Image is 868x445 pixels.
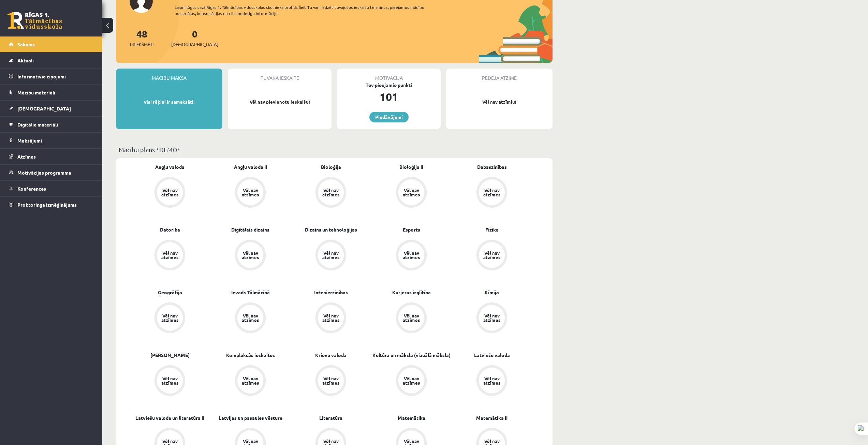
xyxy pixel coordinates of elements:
a: Latviešu valoda un literatūra II [135,414,204,421]
a: Vēl nav atzīmes [452,240,532,272]
div: Vēl nav atzīmes [402,376,421,385]
a: Dizains un tehnoloģijas [305,226,357,233]
a: Bioloģija II [399,163,423,170]
a: [PERSON_NAME] [150,352,190,359]
a: Vēl nav atzīmes [210,177,291,209]
a: Vēl nav atzīmes [130,240,210,272]
a: Konferences [9,181,94,196]
a: Ģeogrāfija [158,289,182,296]
div: Vēl nav atzīmes [321,313,340,322]
div: Vēl nav atzīmes [482,313,501,322]
div: Vēl nav atzīmes [241,313,260,322]
span: Konferences [17,186,46,192]
a: Krievu valoda [315,352,347,359]
div: Vēl nav atzīmes [241,251,260,259]
div: Vēl nav atzīmes [402,251,421,259]
a: Datorika [160,226,180,233]
a: [DEMOGRAPHIC_DATA] [9,101,94,116]
a: Vēl nav atzīmes [371,177,452,209]
div: Pēdējā atzīme [446,69,553,81]
p: Vēl nav pievienotu ieskaišu! [231,99,328,105]
a: Kompleksās ieskaites [226,352,275,359]
span: Mācību materiāli [17,89,55,95]
a: Latviešu valoda [474,352,510,359]
p: Visi rēķini ir samaksāti! [119,99,219,105]
div: 101 [337,89,441,105]
div: Motivācija [337,69,441,81]
a: 48Priekšmeti [130,28,153,48]
a: Vēl nav atzīmes [371,365,452,397]
a: Kultūra un māksla (vizuālā māksla) [372,352,451,359]
a: Matemātika [398,414,425,421]
div: Laipni lūgts savā Rīgas 1. Tālmācības vidusskolas skolnieka profilā. Šeit Tu vari redzēt tuvojošo... [175,4,437,16]
div: Vēl nav atzīmes [241,188,260,197]
a: Literatūra [319,414,342,421]
legend: Informatīvie ziņojumi [17,69,94,84]
a: Sākums [9,36,94,52]
div: Tuvākā ieskaite [228,69,332,81]
div: Vēl nav atzīmes [160,188,179,197]
a: Informatīvie ziņojumi [9,69,94,84]
a: Digitālie materiāli [9,117,94,132]
a: Vēl nav atzīmes [452,302,532,335]
span: [DEMOGRAPHIC_DATA] [17,105,71,112]
a: Fizika [485,226,499,233]
span: Atzīmes [17,153,36,160]
a: Vēl nav atzīmes [452,365,532,397]
div: Vēl nav atzīmes [402,188,421,197]
span: [DEMOGRAPHIC_DATA] [171,41,218,48]
a: Bioloģija [321,163,341,170]
span: Priekšmeti [130,41,153,48]
a: Inženierzinības [314,289,348,296]
div: Vēl nav atzīmes [482,251,501,259]
a: Vēl nav atzīmes [291,177,371,209]
div: Tev pieejamie punkti [337,81,441,89]
a: Karjeras izglītība [392,289,431,296]
a: Matemātika II [476,414,507,421]
div: Vēl nav atzīmes [321,376,340,385]
a: Rīgas 1. Tālmācības vidusskola [8,12,62,29]
a: Vēl nav atzīmes [210,365,291,397]
a: Proktoringa izmēģinājums [9,197,94,212]
a: Vēl nav atzīmes [130,302,210,335]
a: Vēl nav atzīmes [452,177,532,209]
a: Vēl nav atzīmes [210,240,291,272]
span: Motivācijas programma [17,169,71,176]
span: Sākums [17,41,35,47]
a: Vēl nav atzīmes [210,302,291,335]
span: Digitālie materiāli [17,121,58,128]
div: Vēl nav atzīmes [321,188,340,197]
a: Vēl nav atzīmes [291,365,371,397]
a: 0[DEMOGRAPHIC_DATA] [171,28,218,48]
a: Vēl nav atzīmes [130,365,210,397]
a: Motivācijas programma [9,165,94,180]
a: Digitālais dizains [231,226,269,233]
a: Dabaszinības [477,163,507,170]
span: Aktuāli [17,57,34,63]
legend: Maksājumi [17,133,94,148]
div: Vēl nav atzīmes [160,313,179,322]
a: Angļu valoda [155,163,185,170]
a: Ievads Tālmācībā [231,289,270,296]
div: Vēl nav atzīmes [160,376,179,385]
div: Vēl nav atzīmes [321,251,340,259]
a: Atzīmes [9,149,94,164]
a: Mācību materiāli [9,85,94,100]
p: Vēl nav atzīmju! [450,99,549,105]
div: Vēl nav atzīmes [160,251,179,259]
a: Ķīmija [485,289,499,296]
a: Aktuāli [9,53,94,68]
a: Vēl nav atzīmes [291,240,371,272]
a: Vēl nav atzīmes [130,177,210,209]
a: Esports [403,226,420,233]
a: Angļu valoda II [234,163,267,170]
p: Mācību plāns *DEMO* [119,145,550,154]
div: Vēl nav atzīmes [402,313,421,322]
a: Vēl nav atzīmes [371,240,452,272]
div: Vēl nav atzīmes [482,376,501,385]
a: Vēl nav atzīmes [291,302,371,335]
div: Vēl nav atzīmes [482,188,501,197]
div: Vēl nav atzīmes [241,376,260,385]
a: Vēl nav atzīmes [371,302,452,335]
div: Mācību maksa [116,69,222,81]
